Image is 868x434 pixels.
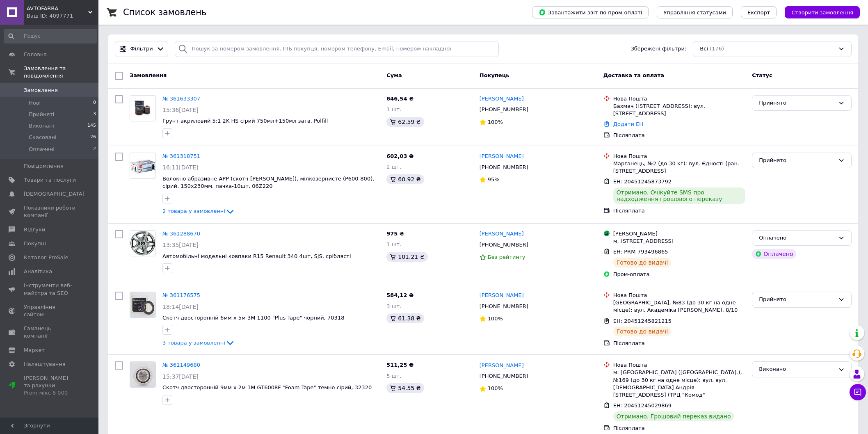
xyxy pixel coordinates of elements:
[539,9,642,16] span: Завантажити звіт по пром-оплаті
[386,231,404,237] span: 975 ₴
[162,118,328,124] span: Грунт акриловий 5:1 2K HS сірий 750мл+150мл затв. Polfill
[130,98,155,119] img: Фото товару
[162,153,200,159] a: № 361318751
[777,9,860,15] a: Створити замовлення
[613,411,734,421] div: Отримано. Грошовий переказ видано
[386,241,401,247] span: 1 шт.
[24,240,46,247] span: Покупці
[162,362,200,368] a: № 361149680
[29,122,54,130] span: Виконані
[478,240,530,250] div: [PHONE_NUMBER]
[603,72,664,78] span: Доставка та оплата
[613,132,745,139] div: Післяплата
[130,292,156,318] a: Фото товару
[24,204,76,219] span: Показники роботи компанії
[24,361,66,368] span: Налаштування
[613,318,672,324] span: ЕН: 20451245821215
[130,361,156,388] a: Фото товару
[93,99,96,107] span: 0
[24,389,76,397] div: Prom мікс 6 000
[162,340,235,346] a: 3 товара у замовленні
[657,6,733,18] button: Управління статусами
[613,258,672,267] div: Готово до видачі
[480,72,509,78] span: Покупець
[27,12,98,20] div: Ваш ID: 4097771
[613,121,643,127] a: Додати ЕН
[162,315,344,321] a: Скотч двосторонній 6мм х 5м 3M 1100 "Plus Tape" чорний, 70318
[747,9,770,16] span: Експорт
[488,119,503,125] span: 100%
[386,174,424,184] div: 60.92 ₴
[613,207,745,215] div: Післяплата
[613,271,745,278] div: Пром-оплата
[478,371,530,381] div: [PHONE_NUMBER]
[759,234,835,242] div: Оплачено
[29,111,54,118] span: Прийняті
[130,292,155,318] img: Фото товару
[162,96,200,102] a: № 361633307
[478,162,530,173] div: [PHONE_NUMBER]
[162,164,199,171] span: 16:11[DATE]
[480,230,524,238] a: [PERSON_NAME]
[24,162,64,170] span: Повідомлення
[488,254,525,260] span: Без рейтингу
[759,365,835,374] div: Виконано
[785,6,860,18] button: Створити замовлення
[130,230,156,256] a: Фото товару
[162,253,351,259] span: Автомобільні модельні ковпаки R15 Renault 340 4шт, SJS, сріблясті
[613,327,672,336] div: Готово до видачі
[488,315,503,322] span: 100%
[480,95,524,103] a: [PERSON_NAME]
[613,160,745,175] div: Марганець, №2 (до 30 кг): вул. Єдності (ран. [STREET_ADDRESS]
[123,7,206,17] h1: Список замовлень
[386,292,413,298] span: 584,12 ₴
[741,6,777,18] button: Експорт
[29,134,57,141] span: Скасовані
[162,231,200,237] a: № 361288670
[24,375,76,397] span: [PERSON_NAME] та рахунки
[162,384,372,391] a: Скотч двосторонній 9мм х 2м 3M GT6008F "Foam Tape" темно сірий, 32320
[386,383,424,393] div: 54.55 ₴
[130,231,155,256] img: Фото товару
[478,104,530,115] div: [PHONE_NUMBER]
[613,178,672,185] span: ЕН: 20451245873792
[488,176,500,183] span: 95%
[24,347,45,354] span: Маркет
[24,226,45,233] span: Відгуки
[162,373,199,380] span: 15:37[DATE]
[24,65,98,80] span: Замовлення та повідомлення
[386,72,402,78] span: Cума
[386,117,424,127] div: 62.59 ₴
[87,122,96,130] span: 145
[613,425,745,432] div: Післяплата
[162,340,225,346] span: 3 товара у замовленні
[24,51,47,58] span: Головна
[480,153,524,160] a: [PERSON_NAME]
[24,304,76,318] span: Управління сайтом
[162,208,235,214] a: 2 товара у замовленні
[386,164,401,170] span: 2 шт.
[700,45,708,53] span: Всі
[613,249,668,255] span: ЕН: PRM-793496865
[613,361,745,369] div: Нова Пошта
[613,187,745,204] div: Отримано. Очікуйте SMS про надходження грошового переказу
[613,95,745,103] div: Нова Пошта
[130,153,155,178] img: Фото товару
[613,238,745,245] div: м. [STREET_ADDRESS]
[162,208,225,215] span: 2 товара у замовленні
[850,384,866,400] button: Чат з покупцем
[613,230,745,238] div: [PERSON_NAME]
[130,153,156,179] a: Фото товару
[613,340,745,347] div: Післяплата
[752,72,772,78] span: Статус
[162,304,199,310] span: 18:14[DATE]
[613,103,745,117] div: Бахмач ([STREET_ADDRESS]: вул. [STREET_ADDRESS]
[24,325,76,340] span: Гаманець компанії
[759,295,835,304] div: Прийнято
[386,106,401,112] span: 1 шт.
[613,153,745,160] div: Нова Пошта
[613,402,672,409] span: ЕН: 20451245029869
[93,111,96,118] span: 3
[24,254,68,261] span: Каталог ProSale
